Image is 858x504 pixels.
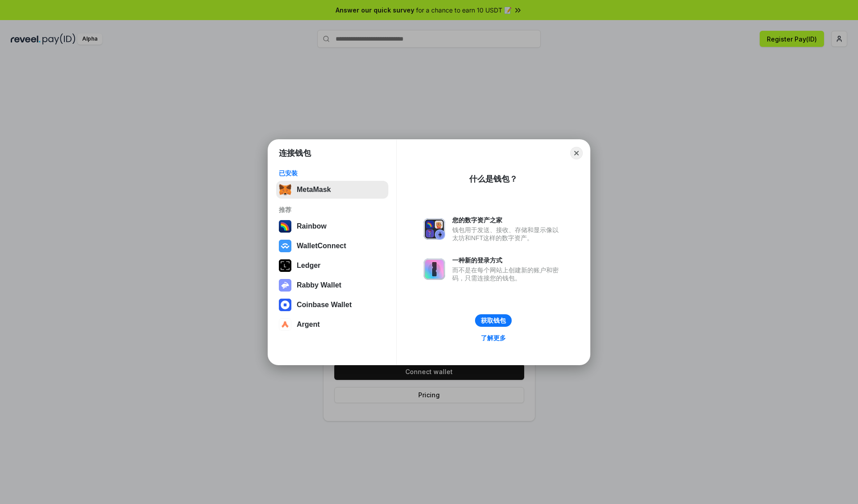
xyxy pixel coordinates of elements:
[297,186,331,194] div: MetaMask
[297,262,320,270] div: Ledger
[279,148,311,158] h1: 连接钱包
[279,220,291,233] img: svg+xml,%3Csvg%20width%3D%22120%22%20height%3D%22120%22%20viewBox%3D%220%200%20120%20120%22%20fil...
[276,276,388,294] button: Rabby Wallet
[279,169,386,177] div: 已安装
[279,318,291,331] img: svg+xml,%3Csvg%20width%3D%2228%22%20height%3D%2228%22%20viewBox%3D%220%200%2028%2028%22%20fill%3D...
[276,296,388,314] button: Coinbase Wallet
[279,299,291,311] img: svg+xml,%3Csvg%20width%3D%2228%22%20height%3D%2228%22%20viewBox%3D%220%200%2028%2028%22%20fill%3D...
[276,257,388,275] button: Ledger
[276,237,388,255] button: WalletConnect
[276,316,388,333] button: Argent
[297,301,352,309] div: Coinbase Wallet
[452,226,563,242] div: 钱包用于发送、接收、存储和显示像以太坊和NFT这样的数字资产。
[481,317,506,325] div: 获取钱包
[469,174,517,184] div: 什么是钱包？
[297,222,327,230] div: Rainbow
[279,240,291,252] img: svg+xml,%3Csvg%20width%3D%2228%22%20height%3D%2228%22%20viewBox%3D%220%200%2028%2028%22%20fill%3D...
[452,266,563,282] div: 而不是在每个网站上创建新的账户和密码，只需连接您的钱包。
[481,334,506,342] div: 了解更多
[279,259,291,272] img: svg+xml,%3Csvg%20xmlns%3D%22http%3A%2F%2Fwww.w3.org%2F2000%2Fsvg%22%20width%3D%2228%22%20height%3...
[475,332,511,344] a: 了解更多
[276,217,388,235] button: Rainbow
[475,314,512,327] button: 获取钱包
[279,206,386,214] div: 推荐
[276,181,388,199] button: MetaMask
[424,258,445,280] img: svg+xml,%3Csvg%20xmlns%3D%22http%3A%2F%2Fwww.w3.org%2F2000%2Fsvg%22%20fill%3D%22none%22%20viewBox...
[570,147,583,159] button: Close
[297,242,346,250] div: WalletConnect
[279,279,291,292] img: svg+xml,%3Csvg%20xmlns%3D%22http%3A%2F%2Fwww.w3.org%2F2000%2Fsvg%22%20fill%3D%22none%22%20viewBox...
[424,218,445,240] img: svg+xml,%3Csvg%20xmlns%3D%22http%3A%2F%2Fwww.w3.org%2F2000%2Fsvg%22%20fill%3D%22none%22%20viewBox...
[452,256,563,264] div: 一种新的登录方式
[297,321,320,329] div: Argent
[297,281,341,289] div: Rabby Wallet
[452,216,563,224] div: 您的数字资产之家
[279,183,291,196] img: svg+xml,%3Csvg%20fill%3D%22none%22%20height%3D%2233%22%20viewBox%3D%220%200%2035%2033%22%20width%...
